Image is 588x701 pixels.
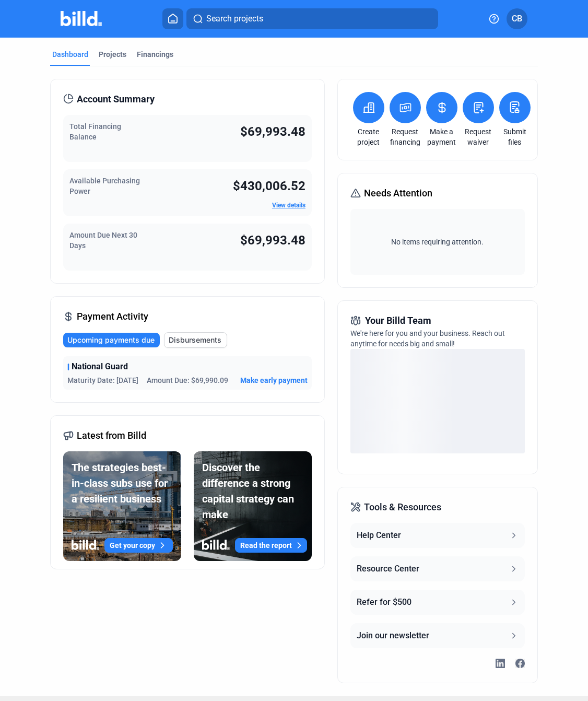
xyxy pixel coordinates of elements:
[233,179,305,193] span: $430,006.52
[460,126,497,147] a: Request waiver
[67,375,138,385] span: Maturity Date: [DATE]
[164,332,227,348] button: Disbursements
[77,92,155,107] span: Account Summary
[240,124,305,139] span: $69,993.48
[202,460,307,522] div: Discover the difference a strong capital strategy can make
[350,590,525,615] button: Refer for $500
[387,126,424,147] a: Request financing
[137,49,173,60] div: Financings
[350,523,525,548] button: Help Center
[512,13,522,25] span: CB
[206,13,263,25] span: Search projects
[69,122,121,141] span: Total Financing Balance
[355,237,521,247] span: No items requiring attention.
[61,11,102,26] img: Billd Company Logo
[350,329,505,348] span: We're here for you and your business. Reach out anytime for needs big and small!
[507,8,527,29] button: CB
[357,529,401,542] div: Help Center
[357,563,419,575] div: Resource Center
[186,8,438,29] button: Search projects
[69,231,137,250] span: Amount Due Next 30 Days
[235,538,307,553] button: Read the report
[69,177,140,195] span: Available Purchasing Power
[364,500,441,515] span: Tools & Resources
[350,556,525,581] button: Resource Center
[350,349,525,453] div: loading
[357,596,411,609] div: Refer for $500
[104,538,173,553] button: Get your copy
[424,126,460,147] a: Make a payment
[497,126,533,147] a: Submit files
[240,375,308,385] button: Make early payment
[169,335,221,345] span: Disbursements
[72,360,128,373] span: National Guard
[357,629,429,642] div: Join our newsletter
[364,186,432,201] span: Needs Attention
[147,375,228,385] span: Amount Due: $69,990.09
[72,460,173,507] div: The strategies best-in-class subs use for a resilient business
[350,126,387,147] a: Create project
[240,233,305,248] span: $69,993.48
[52,49,88,60] div: Dashboard
[365,313,431,328] span: Your Billd Team
[272,202,305,209] a: View details
[67,335,155,345] span: Upcoming payments due
[77,428,146,443] span: Latest from Billd
[99,49,126,60] div: Projects
[77,309,148,324] span: Payment Activity
[63,333,160,347] button: Upcoming payments due
[350,623,525,648] button: Join our newsletter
